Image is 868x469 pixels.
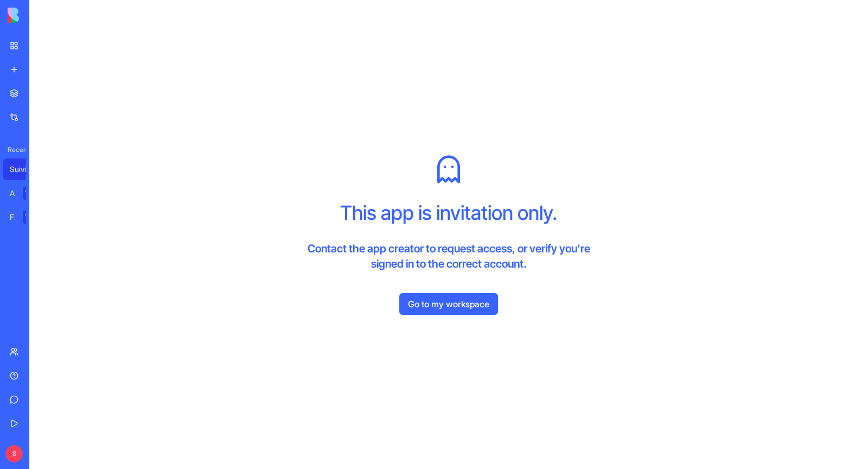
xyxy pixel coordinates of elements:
div: Suivi Interventions Artisans [10,164,40,175]
h4: Contact the app creator to request access, or verify you're signed in to the correct account. [292,241,605,271]
a: Go to my workspace [399,293,498,315]
div: Feedback Form [10,212,15,223]
a: Suivi Interventions Artisans [3,159,47,180]
div: TRY [23,187,40,200]
h1: This app is invitation only. [340,202,557,224]
span: S [5,445,23,462]
div: AI Logo Generator [10,188,15,199]
div: TRY [23,211,40,224]
a: AI Logo GeneratorTRY [3,182,47,204]
img: logo [8,8,75,23]
span: Recent [3,145,26,154]
a: Feedback FormTRY [3,206,47,228]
